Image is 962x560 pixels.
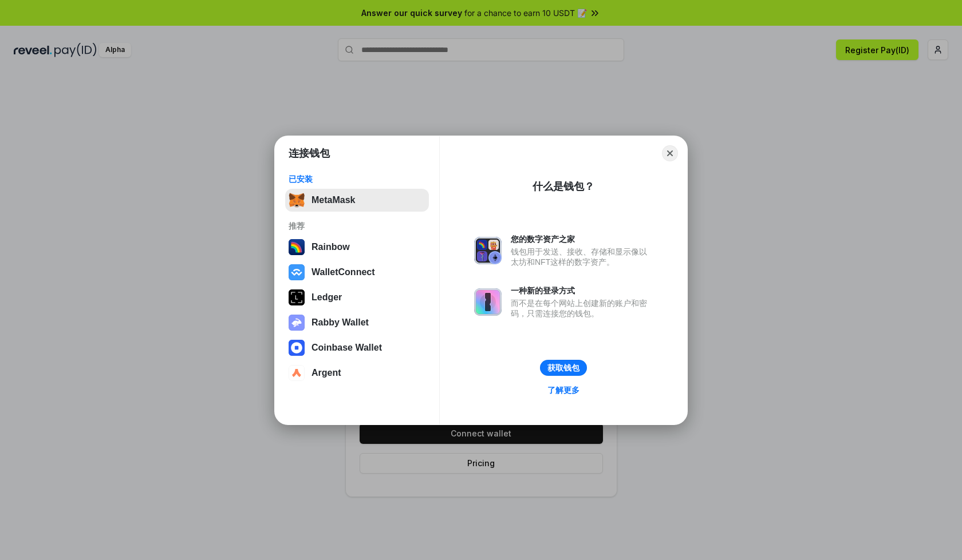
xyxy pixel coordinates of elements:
[289,289,305,305] img: svg+xml,%3Csvg%20xmlns%3D%22http%3A%2F%2Fwww.w3.org%2F2000%2Fsvg%22%20width%3D%2228%22%20height%3...
[312,317,369,328] div: Rabby Wallet
[289,315,305,331] img: svg+xml,%3Csvg%20xmlns%3D%22http%3A%2F%2Fwww.w3.org%2F2000%2Fsvg%22%20fill%3D%22none%22%20viewBox...
[474,237,502,264] img: svg+xml,%3Csvg%20xmlns%3D%22http%3A%2F%2Fwww.w3.org%2F2000%2Fsvg%22%20fill%3D%22none%22%20viewBox...
[285,336,429,359] button: Coinbase Wallet
[285,189,429,212] button: MetaMask
[662,145,678,161] button: Close
[289,239,305,255] img: svg+xml,%3Csvg%20width%3D%22120%22%20height%3D%22120%22%20viewBox%3D%220%200%20120%20120%22%20fil...
[312,368,341,378] div: Argent
[289,340,305,356] img: svg+xml,%3Csvg%20width%3D%2228%22%20height%3D%2228%22%20viewBox%3D%220%200%2028%2028%22%20fill%3D...
[312,242,350,252] div: Rainbow
[285,261,429,284] button: WalletConnect
[540,360,587,376] button: 获取钱包
[289,264,305,280] img: svg+xml,%3Csvg%20width%3D%2228%22%20height%3D%2228%22%20viewBox%3D%220%200%2028%2028%22%20fill%3D...
[511,285,653,296] div: 一种新的登录方式
[312,292,342,303] div: Ledger
[312,267,375,277] div: WalletConnect
[289,174,425,184] div: 已安装
[285,311,429,334] button: Rabby Wallet
[547,363,579,373] div: 获取钱包
[285,236,429,259] button: Rainbow
[474,288,502,316] img: svg+xml,%3Csvg%20xmlns%3D%22http%3A%2F%2Fwww.w3.org%2F2000%2Fsvg%22%20fill%3D%22none%22%20viewBox...
[285,286,429,309] button: Ledger
[511,247,653,267] div: 钱包用于发送、接收、存储和显示像以太坊和NFT这样的数字资产。
[289,146,330,160] h1: 连接钱包
[312,195,355,205] div: MetaMask
[285,362,429,384] button: Argent
[289,365,305,381] img: svg+xml,%3Csvg%20width%3D%2228%22%20height%3D%2228%22%20viewBox%3D%220%200%2028%2028%22%20fill%3D...
[511,234,653,244] div: 您的数字资产之家
[547,385,579,395] div: 了解更多
[541,383,586,398] a: 了解更多
[533,180,594,193] div: 什么是钱包？
[511,298,653,319] div: 而不是在每个网站上创建新的账户和密码，只需连接您的钱包。
[289,221,425,231] div: 推荐
[289,192,305,208] img: svg+xml,%3Csvg%20fill%3D%22none%22%20height%3D%2233%22%20viewBox%3D%220%200%2035%2033%22%20width%...
[312,343,382,353] div: Coinbase Wallet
